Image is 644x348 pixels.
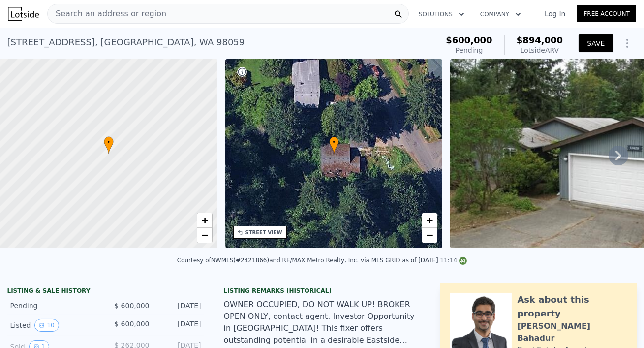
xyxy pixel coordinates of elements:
div: Ask about this property [518,293,627,320]
span: • [329,138,339,147]
button: Company [472,5,529,23]
div: Pending [10,301,98,311]
div: STREET VIEW [245,229,282,236]
div: Courtesy of NWMLS (#2421866) and RE/MAX Metro Realty, Inc. via MLS GRID as of [DATE] 11:14 [177,257,467,264]
span: + [201,214,208,226]
div: [STREET_ADDRESS] , [GEOGRAPHIC_DATA] , WA 98059 [7,35,245,49]
a: Zoom in [422,213,437,228]
div: Lotside ARV [517,45,563,55]
div: Pending [446,45,492,55]
span: Search an address or region [48,8,166,20]
a: Zoom in [197,213,212,228]
button: Show Options [617,33,637,53]
a: Zoom out [422,228,437,243]
a: Zoom out [197,228,212,243]
span: + [427,214,433,226]
span: $894,000 [517,35,563,45]
span: − [201,229,208,241]
button: View historical data [34,319,59,332]
a: Log In [533,9,577,19]
div: LISTING & SALE HISTORY [7,287,204,297]
div: • [329,136,339,154]
div: OWNER OCCUPIED, DO NOT WALK UP! BROKER OPEN ONLY, contact agent. Investor Opportunity in [GEOGRAP... [224,299,421,346]
span: $ 600,000 [114,302,149,310]
img: Lotside [8,7,39,21]
img: NWMLS Logo [459,257,467,265]
div: Listing Remarks (Historical) [224,287,421,295]
div: [PERSON_NAME] Bahadur [518,320,627,344]
div: • [104,136,114,154]
a: Free Account [577,5,636,22]
span: $600,000 [446,35,492,45]
div: Listed [10,319,98,332]
button: SAVE [579,34,613,52]
div: [DATE] [157,301,201,311]
div: [DATE] [157,319,201,332]
span: $ 600,000 [114,320,149,328]
button: Solutions [411,5,472,23]
span: • [104,138,114,147]
span: − [427,229,433,241]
